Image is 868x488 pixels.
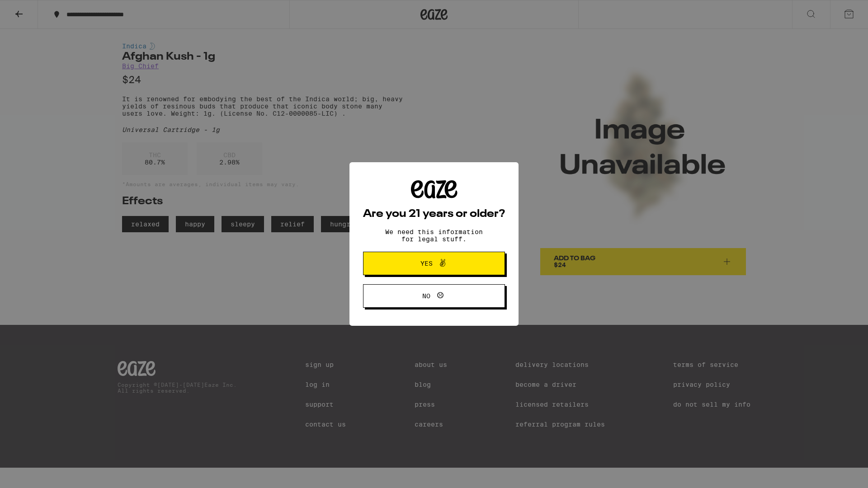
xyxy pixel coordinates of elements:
iframe: Opens a widget where you can find more information [811,461,859,483]
span: Yes [420,260,433,267]
p: We need this information for legal stuff. [377,228,491,243]
button: No [363,284,505,308]
button: Yes [363,252,505,275]
span: No [422,293,430,299]
h2: Are you 21 years or older? [363,209,505,220]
